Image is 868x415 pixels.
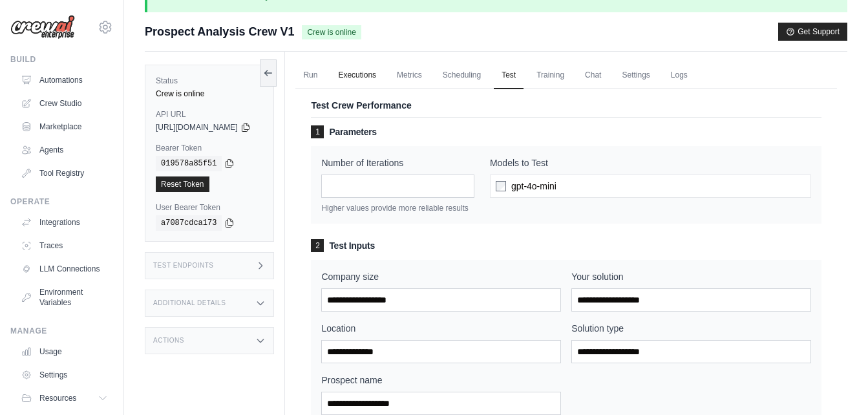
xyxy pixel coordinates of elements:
p: Test Crew Performance [311,99,821,112]
a: Agents [16,140,113,160]
span: 2 [311,239,324,252]
label: User Bearer Token [156,202,263,213]
a: Automations [16,70,113,90]
label: Bearer Token [156,143,263,153]
h3: Test Inputs [311,239,821,252]
span: Crew is online [302,25,361,39]
a: Metrics [389,62,430,89]
label: Your solution [571,270,811,283]
label: API URL [156,109,263,120]
span: 1 [311,125,324,138]
label: Number of Iterations [321,156,474,169]
a: Settings [16,365,113,385]
a: Settings [614,62,657,89]
div: Crew is online [156,89,263,99]
label: Solution type [571,322,811,335]
button: Get Support [778,23,847,41]
code: 019578a85f51 [156,156,222,171]
span: [URL][DOMAIN_NAME] [156,122,238,133]
code: a7087cdca173 [156,215,222,231]
a: Executions [330,62,384,89]
a: Integrations [16,212,113,233]
label: Prospect name [321,374,561,387]
h3: Additional Details [153,299,226,307]
label: Models to Test [490,156,811,169]
img: Logo [10,15,75,39]
h3: Actions [153,337,184,345]
a: Reset Token [156,176,209,192]
a: Test [494,62,524,89]
h3: Parameters [311,125,821,138]
span: gpt-4o-mini [511,180,556,193]
a: Chat [577,62,609,89]
a: Traces [16,235,113,256]
a: LLM Connections [16,259,113,279]
a: Tool Registry [16,163,113,184]
label: Status [156,76,263,86]
div: Build [10,54,113,65]
label: Location [321,322,561,335]
div: Manage [10,326,113,336]
a: Usage [16,341,113,362]
label: Company size [321,270,561,283]
a: Scheduling [435,62,489,89]
a: Run [295,62,325,89]
p: Higher values provide more reliable results [321,203,474,213]
button: Resources [16,388,113,409]
a: Training [529,62,572,89]
a: Logs [663,62,695,89]
a: Crew Studio [16,93,113,114]
a: Environment Variables [16,282,113,313]
div: Operate [10,197,113,207]
h3: Test Endpoints [153,262,214,270]
a: Marketplace [16,116,113,137]
span: Resources [39,393,76,403]
span: Prospect Analysis Crew V1 [145,23,294,41]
